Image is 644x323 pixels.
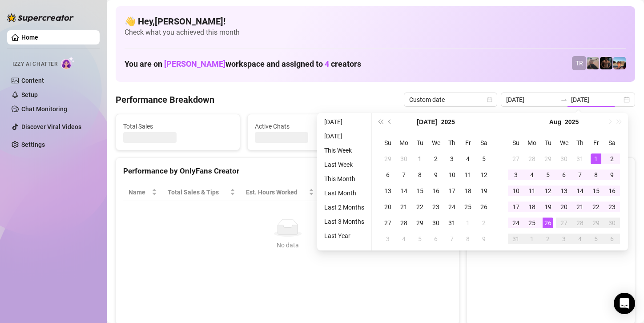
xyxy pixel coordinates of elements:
span: Messages Sent [386,121,496,131]
img: LC [587,57,599,69]
a: Settings [21,141,45,148]
th: Name [123,184,162,201]
span: Chat Conversion [384,187,439,197]
span: 4 [325,59,329,69]
h4: Performance Breakdown [116,93,214,106]
div: Sales by OnlyFans Creator [474,165,628,177]
span: Active Chats [255,121,364,131]
span: Sales / Hour [325,187,366,197]
span: swap-right [560,96,568,103]
div: Open Intercom Messenger [614,293,635,314]
input: Start date [506,95,557,105]
h4: 👋 Hey, [PERSON_NAME] ! [125,15,626,28]
a: Setup [21,91,38,98]
span: Izzy AI Chatter [12,60,57,69]
th: Chat Conversion [379,184,452,201]
img: Trent [600,57,612,69]
input: End date [571,95,622,105]
a: Home [21,34,38,41]
a: Content [21,77,44,84]
img: Zach [613,57,626,69]
a: Chat Monitoring [21,105,67,113]
th: Sales / Hour [319,184,379,201]
th: Total Sales & Tips [162,184,241,201]
span: [PERSON_NAME] [164,59,225,69]
img: logo-BBDzfeDw.svg [7,13,74,22]
img: AI Chatter [61,57,75,69]
h1: You are on workspace and assigned to creators [125,59,361,69]
span: TR [576,58,583,68]
span: Custom date [409,93,492,106]
span: to [560,96,568,103]
div: No data [132,240,443,250]
div: Performance by OnlyFans Creator [123,165,452,177]
span: Total Sales & Tips [168,187,228,197]
div: Est. Hours Worked [246,187,307,197]
a: Discover Viral Videos [21,123,81,130]
span: Total Sales [123,121,233,131]
span: calendar [487,97,492,102]
span: Name [129,187,150,197]
span: Check what you achieved this month [125,28,626,37]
